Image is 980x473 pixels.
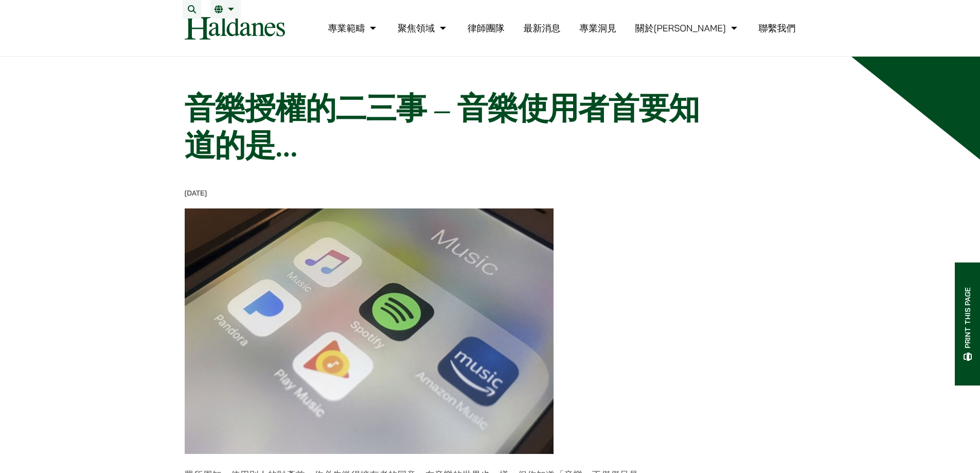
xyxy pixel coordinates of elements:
a: 律師團隊 [468,22,505,34]
time: [DATE] [185,188,207,198]
h1: 音樂授權的二三事 – 音樂使用者首要知道的是… [185,90,719,164]
a: 專業範疇 [328,22,379,34]
a: 聯繫我們 [759,22,796,34]
a: 聚焦領域 [398,22,449,34]
a: 繁 [215,5,237,13]
img: Logo of Haldanes [185,16,285,40]
a: 最新消息 [523,22,560,34]
a: 關於何敦 [635,22,740,34]
a: 專業洞見 [579,22,616,34]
